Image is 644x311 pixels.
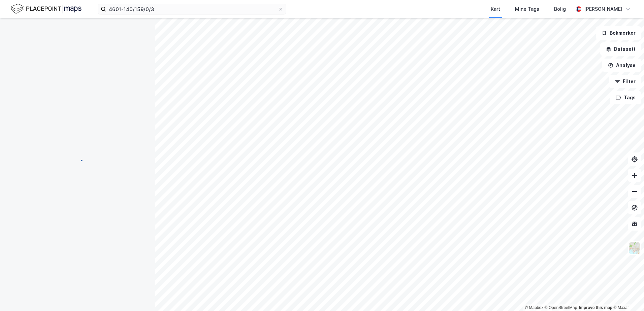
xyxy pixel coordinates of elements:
[584,5,622,13] div: [PERSON_NAME]
[610,279,644,311] iframe: Chat Widget
[545,305,577,310] a: OpenStreetMap
[602,59,641,72] button: Analyse
[525,305,543,310] a: Mapbox
[72,155,83,166] img: spinner.a6d8c91a73a9ac5275cf975e30b51cfb.svg
[515,5,539,13] div: Mine Tags
[609,75,641,88] button: Filter
[610,91,641,104] button: Tags
[11,3,82,15] img: logo.f888ab2527a4732fd821a326f86c7f29.svg
[491,5,500,13] div: Kart
[106,4,278,14] input: Søk på adresse, matrikkel, gårdeiere, leietakere eller personer
[628,242,641,254] img: Z
[579,305,612,310] a: Improve this map
[596,26,641,40] button: Bokmerker
[554,5,566,13] div: Bolig
[600,42,641,56] button: Datasett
